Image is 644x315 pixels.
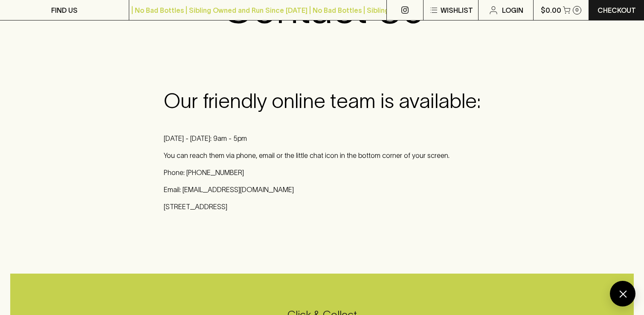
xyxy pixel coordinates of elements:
[51,5,78,15] p: FIND US
[164,89,481,113] h3: Our friendly online team is available:
[164,150,481,160] p: You can reach them via phone, email or the little chat icon in the bottom corner of your screen.
[575,8,579,12] p: 0
[164,201,481,212] p: [STREET_ADDRESS]
[164,184,481,195] p: Email: [EMAIL_ADDRESS][DOMAIN_NAME]
[164,133,481,143] p: [DATE] - [DATE]: 9am - 5pm
[598,5,636,15] p: Checkout
[541,5,561,15] p: $0.00
[164,167,481,178] p: Phone: [PHONE_NUMBER]
[441,5,473,15] p: Wishlist
[502,5,523,15] p: Login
